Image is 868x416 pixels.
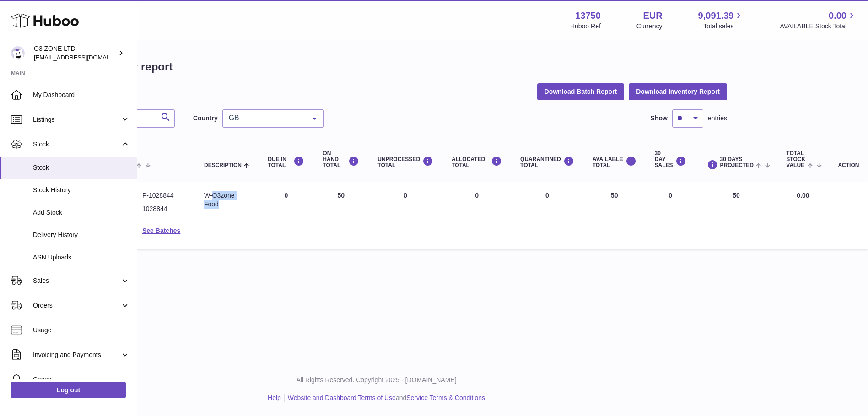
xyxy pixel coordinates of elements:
a: Website and Dashboard Terms of Use [288,394,396,401]
span: Usage [33,326,130,335]
h1: My Huboo - Inventory report [26,59,727,74]
span: Delivery History [33,231,130,239]
td: 0 [259,182,313,249]
div: QUARANTINED Total [520,156,574,168]
button: Download Inventory Report [629,83,727,100]
td: 0 [442,182,511,249]
strong: 13750 [575,10,601,22]
a: Service Terms & Conditions [406,394,485,401]
strong: EUR [643,10,662,22]
span: Add Stock [33,208,130,217]
label: Show [651,114,668,123]
dd: P-1028844 [142,191,186,200]
div: 30 DAY SALES [655,151,686,169]
div: O3 ZONE LTD [34,44,116,62]
span: 0.00 [829,10,846,22]
div: Huboo Ref [570,22,601,31]
span: 0.00 [797,192,809,199]
td: 50 [583,182,646,249]
span: entries [708,114,727,123]
span: ASN Uploads [33,253,130,262]
span: Stock [33,140,120,149]
div: Currency [636,22,663,31]
dd: 1028844 [142,205,186,222]
td: 50 [313,182,368,249]
span: AVAILABLE Stock Total [780,22,857,31]
span: Description [204,162,242,168]
span: 9,091.39 [698,10,734,22]
label: Country [193,114,218,123]
a: Log out [11,382,126,398]
a: 0.00 AVAILABLE Stock Total [780,10,857,31]
a: Help [268,394,281,401]
span: Total stock value [786,151,805,169]
div: ALLOCATED Total [452,156,502,168]
a: See Batches [142,227,180,234]
td: 0 [368,182,442,249]
button: Download Batch Report [537,83,625,100]
div: DUE IN TOTAL [268,156,304,168]
span: Invoicing and Payments [33,351,120,359]
img: hello@o3zoneltd.co.uk [11,46,25,60]
span: Sales [33,276,120,285]
span: Listings [33,115,120,124]
span: GB [226,113,305,123]
span: Stock [33,163,130,172]
span: Stock History [33,186,130,194]
div: UNPROCESSED Total [377,156,433,168]
li: and [285,394,485,402]
a: 9,091.39 Total sales [698,10,744,31]
span: 30 DAYS PROJECTED [720,157,754,168]
td: 50 [695,182,777,249]
p: All Rights Reserved. Copyright 2025 - [DOMAIN_NAME] [18,376,734,384]
td: 0 [646,182,695,249]
span: Orders [33,301,120,310]
span: Total sales [703,22,744,31]
span: My Dashboard [33,91,130,99]
span: 0 [545,192,549,199]
div: ON HAND Total [323,151,359,169]
span: Cases [33,375,130,384]
span: [EMAIL_ADDRESS][DOMAIN_NAME] [34,54,135,61]
div: AVAILABLE Total [593,156,636,168]
div: Action [838,162,859,168]
div: W-O3zone Food [204,191,249,209]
